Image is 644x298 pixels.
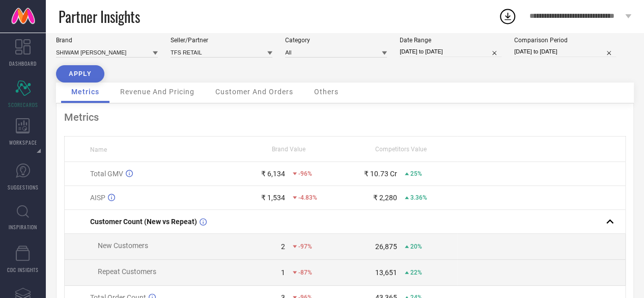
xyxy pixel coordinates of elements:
[215,88,293,96] span: Customer And Orders
[314,88,339,96] span: Others
[285,37,387,44] div: Category
[261,194,285,202] div: ₹ 1,534
[59,6,140,27] span: Partner Insights
[98,241,148,250] span: New Customers
[8,101,38,109] span: SCORECARDS
[90,146,107,153] span: Name
[56,65,104,83] button: APPLY
[90,194,105,202] span: AISP
[410,170,422,177] span: 25%
[375,242,397,251] div: 26,875
[9,60,37,67] span: DASHBOARD
[56,37,158,44] div: Brand
[171,37,272,44] div: Seller/Partner
[64,111,626,123] div: Metrics
[120,88,194,96] span: Revenue And Pricing
[298,269,312,276] span: -87%
[298,194,317,201] span: -4.83%
[90,218,197,226] span: Customer Count (New vs Repeat)
[410,269,422,276] span: 22%
[90,170,123,178] span: Total GMV
[71,88,99,96] span: Metrics
[514,37,616,44] div: Comparison Period
[364,170,397,178] div: ₹ 10.73 Cr
[410,194,427,201] span: 3.36%
[281,242,285,251] div: 2
[498,7,517,25] div: Open download list
[373,194,397,202] div: ₹ 2,280
[9,223,37,231] span: INSPIRATION
[375,146,427,153] span: Competitors Value
[281,268,285,277] div: 1
[7,266,39,274] span: CDC INSIGHTS
[375,268,397,277] div: 13,651
[400,37,501,44] div: Date Range
[410,243,422,250] span: 20%
[8,183,39,191] span: SUGGESTIONS
[261,170,285,178] div: ₹ 6,134
[272,146,305,153] span: Brand Value
[514,46,616,57] input: Select comparison period
[298,170,312,177] span: -96%
[98,267,156,276] span: Repeat Customers
[298,243,312,250] span: -97%
[9,139,37,146] span: WORKSPACE
[400,46,501,57] input: Select date range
